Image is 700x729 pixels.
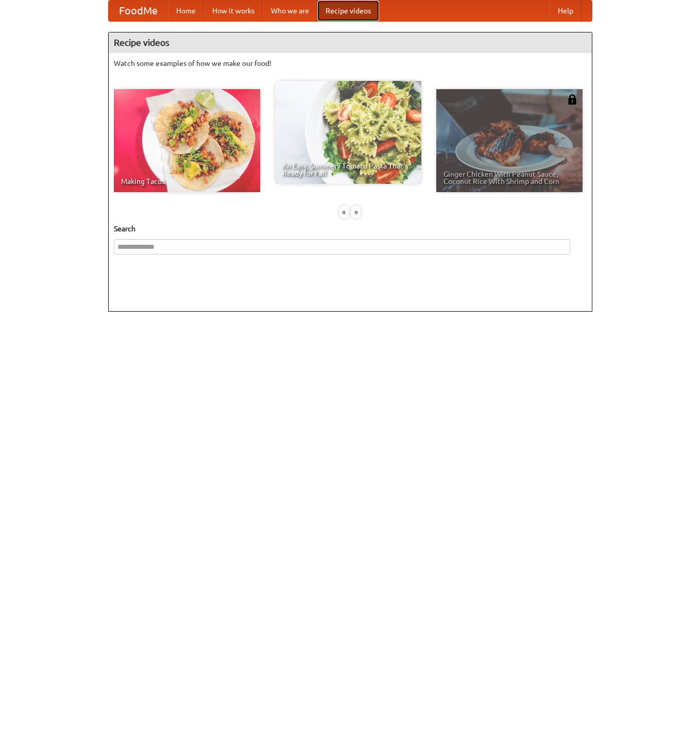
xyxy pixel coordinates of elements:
a: Who we are [263,1,317,21]
h4: Recipe videos [109,32,592,53]
span: Making Tacos [121,178,253,185]
a: How it works [204,1,263,21]
img: 483408.png [567,94,577,105]
a: FoodMe [109,1,168,21]
span: An Easy, Summery Tomato Pasta That's Ready for Fall [282,162,414,177]
a: Recipe videos [317,1,379,21]
a: Making Tacos [114,89,260,192]
a: Help [550,1,582,21]
h5: Search [114,224,587,234]
div: « [339,206,349,218]
a: Home [168,1,204,21]
a: An Easy, Summery Tomato Pasta That's Ready for Fall [275,81,421,184]
p: Watch some examples of how we make our food! [114,58,587,69]
div: » [351,206,361,218]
